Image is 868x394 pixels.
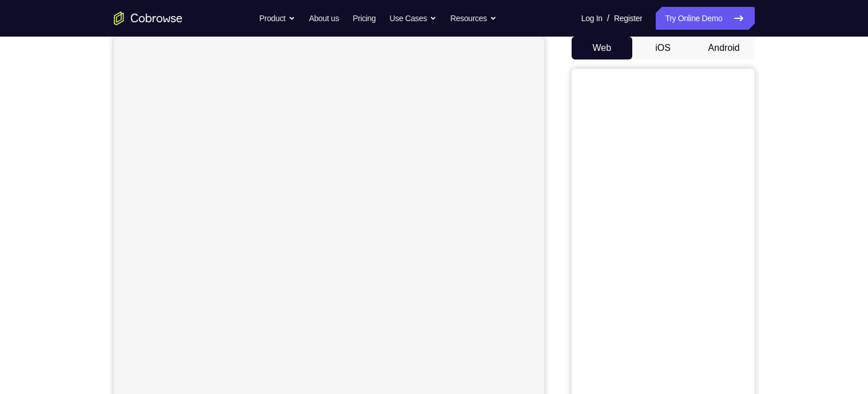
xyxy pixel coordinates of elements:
a: Pricing [352,7,375,30]
button: Product [259,7,295,30]
a: Register [614,7,642,30]
button: Web [572,37,633,59]
a: About us [309,7,339,30]
button: Resources [450,7,497,30]
span: / [607,11,609,25]
a: Try Online Demo [656,7,754,30]
button: iOS [632,37,693,59]
a: Log In [581,7,603,30]
button: Android [693,37,755,59]
a: Go to the home page [114,11,183,25]
button: Use Cases [390,7,437,30]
